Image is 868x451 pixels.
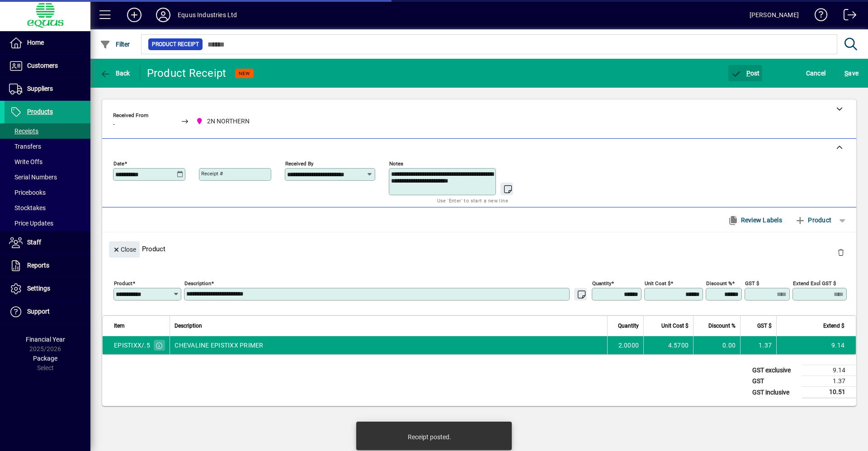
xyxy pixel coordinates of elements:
[201,170,223,177] mat-label: Receipt #
[114,341,150,350] div: EPISTIXX/.5
[618,321,639,331] span: Quantity
[795,213,831,227] span: Product
[193,116,254,127] span: 2N NORTHERN
[114,321,125,331] span: Item
[748,387,802,398] td: GST inclusive
[837,2,857,31] a: Logout
[5,301,90,323] a: Support
[178,8,237,22] div: Equus Industries Ltd
[728,65,762,81] button: Post
[706,280,732,287] mat-label: Discount %
[27,108,53,115] span: Products
[806,66,826,80] span: Cancel
[740,336,776,354] td: 1.37
[152,40,199,49] span: Product Receipt
[790,212,836,228] button: Product
[802,365,856,376] td: 9.14
[149,7,178,23] button: Profile
[748,365,802,376] td: GST exclusive
[5,154,90,169] a: Write Offs
[113,160,124,167] mat-label: Date
[668,341,689,350] span: 4.5700
[9,127,38,135] span: Receipts
[120,7,149,23] button: Add
[33,355,57,362] span: Package
[98,36,132,52] button: Filter
[207,117,250,126] span: 2N NORTHERN
[27,262,49,269] span: Reports
[592,280,611,287] mat-label: Quantity
[109,241,140,258] button: Close
[802,387,856,398] td: 10.51
[285,160,313,167] mat-label: Received by
[802,376,856,387] td: 1.37
[113,121,115,128] span: -
[5,277,90,300] a: Settings
[757,321,772,331] span: GST $
[27,239,41,246] span: Staff
[823,321,844,331] span: Extend $
[5,123,90,139] a: Receipts
[98,65,132,81] button: Back
[842,65,861,81] button: Save
[113,242,136,257] span: Close
[27,62,58,69] span: Customers
[5,139,90,154] a: Transfers
[175,321,202,331] span: Description
[731,70,760,77] span: ost
[107,245,142,253] app-page-header-button: Close
[9,220,53,227] span: Price Updates
[26,336,65,343] span: Financial Year
[844,70,848,77] span: S
[170,336,607,354] td: CHEVALINE EPISTIXX PRIMER
[746,70,750,77] span: P
[5,231,90,254] a: Staff
[5,55,90,77] a: Customers
[607,336,643,354] td: 2.0000
[27,39,44,46] span: Home
[9,204,46,211] span: Stocktakes
[9,158,42,165] span: Write Offs
[9,189,46,196] span: Pricebooks
[27,85,53,92] span: Suppliers
[661,321,689,331] span: Unit Cost $
[9,174,57,181] span: Serial Numbers
[239,70,250,76] span: NEW
[745,280,759,287] mat-label: GST $
[114,280,132,287] mat-label: Product
[750,8,799,22] div: [PERSON_NAME]
[27,308,50,315] span: Support
[147,66,226,80] div: Product Receipt
[100,70,130,77] span: Back
[724,212,786,228] button: Review Labels
[5,254,90,277] a: Reports
[708,321,736,331] span: Discount %
[5,200,90,216] a: Stocktakes
[9,143,41,150] span: Transfers
[5,185,90,200] a: Pricebooks
[808,2,828,31] a: Knowledge Base
[90,65,140,81] app-page-header-button: Back
[100,41,130,48] span: Filter
[804,65,828,81] button: Cancel
[389,160,403,167] mat-label: Notes
[27,285,50,292] span: Settings
[776,336,856,354] td: 9.14
[693,336,740,354] td: 0.00
[408,432,451,442] div: Receipt posted.
[844,66,859,80] span: ave
[102,232,856,265] div: Product
[645,280,670,287] mat-label: Unit Cost $
[5,78,90,100] a: Suppliers
[5,169,90,185] a: Serial Numbers
[727,213,782,227] span: Review Labels
[830,248,852,256] app-page-header-button: Delete
[830,241,852,263] button: Delete
[184,280,211,287] mat-label: Description
[437,195,508,206] mat-hint: Use 'Enter' to start a new line
[5,216,90,231] a: Price Updates
[793,280,836,287] mat-label: Extend excl GST $
[5,32,90,54] a: Home
[748,376,802,387] td: GST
